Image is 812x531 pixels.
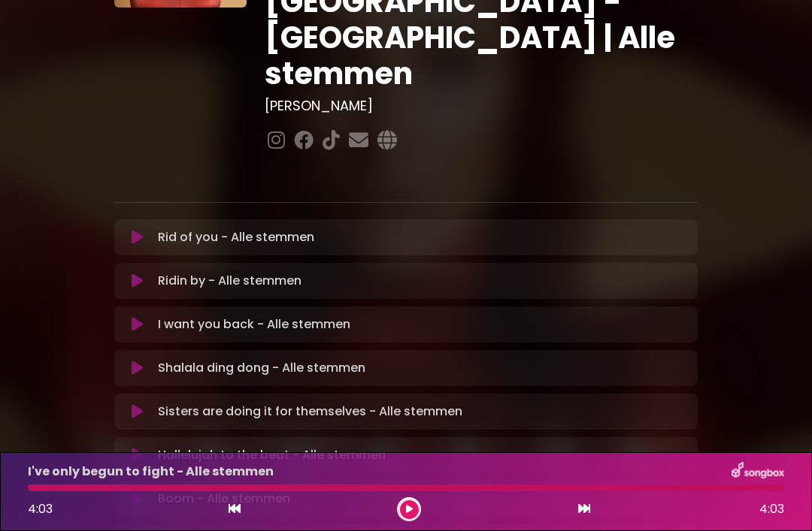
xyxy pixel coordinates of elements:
[265,98,698,114] h3: [PERSON_NAME]
[759,500,784,518] span: 4:03
[28,500,53,517] span: 4:03
[158,272,301,290] p: Ridin by - Alle stemmen
[158,228,314,246] p: Rid of you - Alle stemmen
[158,359,365,377] p: Shalala ding dong - Alle stemmen
[28,463,274,481] p: I've only begun to fight - Alle stemmen
[158,403,462,421] p: Sisters are doing it for themselves - Alle stemmen
[158,315,350,333] p: I want you back - Alle stemmen
[158,446,386,464] p: Hallelujah to the beat - Alle stemmen
[732,462,784,481] img: songbox-logo-white.png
